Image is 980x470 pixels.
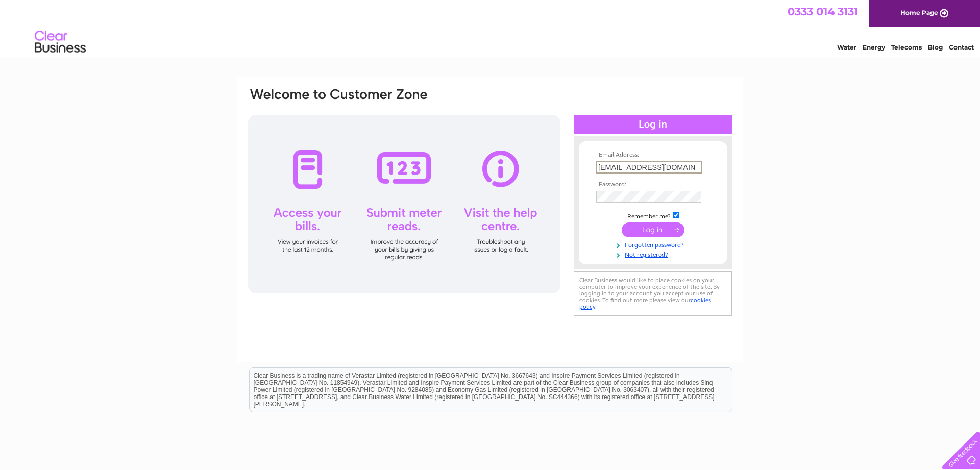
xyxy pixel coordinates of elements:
[596,239,712,249] a: Forgotten password?
[622,222,684,237] input: Submit
[837,43,856,51] a: Water
[574,271,732,316] div: Clear Business would like to place cookies on your computer to improve your experience of the sit...
[949,43,974,51] a: Contact
[891,43,922,51] a: Telecoms
[594,181,712,188] th: Password:
[594,210,712,220] td: Remember me?
[928,43,943,51] a: Blog
[863,43,885,51] a: Energy
[788,5,858,18] a: 0333 014 3131
[579,296,711,310] a: cookies policy
[594,152,712,159] th: Email Address:
[250,6,732,50] div: Clear Business is a trading name of Verastar Limited (registered in [GEOGRAPHIC_DATA] No. 3667643...
[34,27,86,58] img: logo.png
[596,249,712,259] a: Not registered?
